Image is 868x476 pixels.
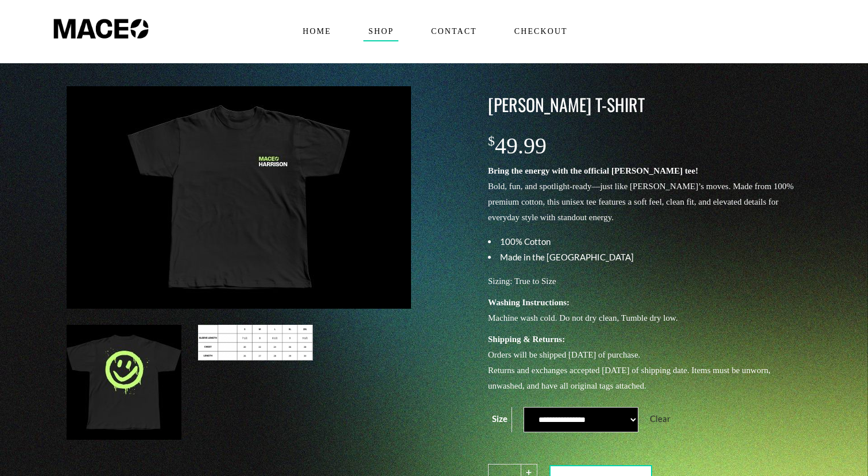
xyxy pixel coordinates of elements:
strong: Shipping & Returns: [488,335,565,344]
strong: Bring the energy with the official [PERSON_NAME] tee! [488,166,698,175]
span: Contact [426,22,482,41]
p: Machine wash cold. Do not dry clean, Tumble dry low. [488,295,807,326]
strong: Washing Instructions: [488,298,569,307]
span: Shop [363,22,398,41]
img: Maceo Harrison T-Shirt - Image 2 [67,325,181,440]
span: Sizing: True to Size [488,277,556,286]
span: $ [488,133,495,148]
p: Bold, fun, and spotlight-ready—just like [PERSON_NAME]’s moves. Made from 100% premium cotton, th... [488,163,807,225]
span: 100% Cotton [500,236,551,247]
span: Checkout [509,22,572,41]
p: Orders will be shipped [DATE] of purchase. Returns and exchanges accepted [DATE] of shipping date... [488,332,807,394]
span: Home [297,22,336,41]
a: Clear options [650,413,671,424]
h3: [PERSON_NAME] T-Shirt [488,93,807,117]
img: Maceo Harrison T-Shirt - Image 3 [198,325,313,360]
span: Made in the [GEOGRAPHIC_DATA] [500,252,634,262]
label: Size [492,413,507,424]
img: Maceo Harrison T-Shirt [67,86,411,309]
bdi: 49.99 [488,133,547,159]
